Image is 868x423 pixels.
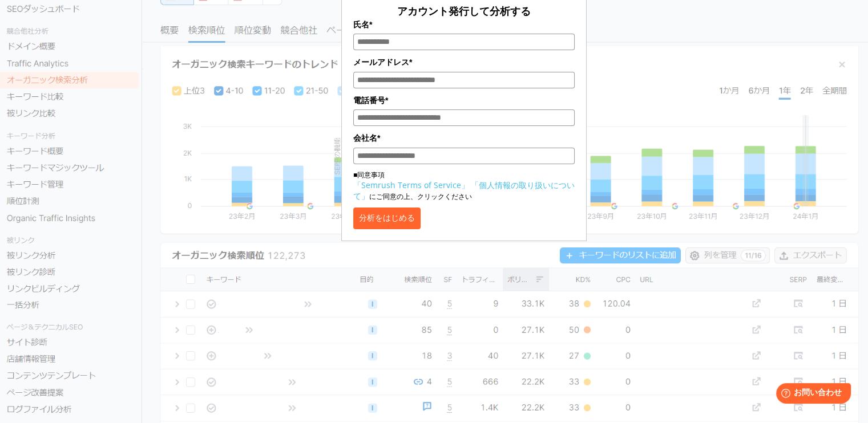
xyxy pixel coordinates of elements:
button: 分析をはじめる [353,208,421,229]
iframe: Help widget launcher [766,379,855,410]
a: 「Semrush Terms of Service」 [353,180,469,190]
label: メールアドレス* [353,56,575,68]
span: アカウント発行して分析する [397,4,531,18]
label: 電話番号* [353,94,575,107]
p: ■同意事項 にご同意の上、クリックください [353,170,575,202]
a: 「個人情報の取り扱いについて」 [353,180,575,201]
